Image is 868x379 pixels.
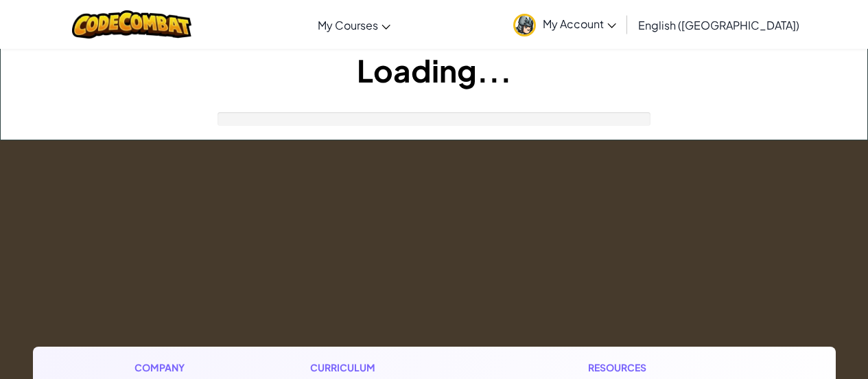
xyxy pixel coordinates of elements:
a: My Courses [311,6,397,43]
span: My Courses [318,18,378,32]
h1: Resources [588,360,734,375]
h1: Curriculum [310,360,476,375]
a: English ([GEOGRAPHIC_DATA]) [631,6,806,43]
img: avatar [513,14,536,36]
span: My Account [543,17,616,31]
h1: Loading... [1,49,867,91]
a: My Account [506,3,623,46]
img: CodeCombat logo [72,10,192,39]
span: English ([GEOGRAPHIC_DATA]) [638,18,799,32]
h1: Company [134,360,198,375]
